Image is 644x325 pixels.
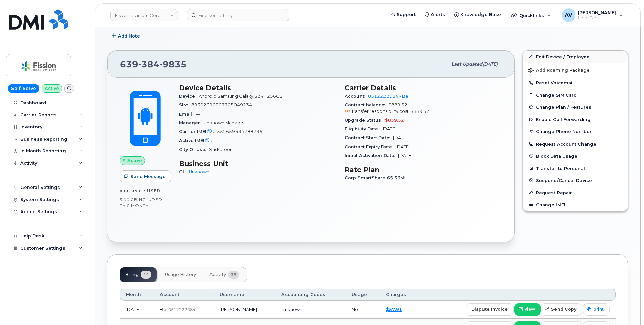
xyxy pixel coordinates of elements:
[130,173,166,180] span: Send Message
[228,271,239,279] span: 33
[451,61,482,67] span: Last updated
[368,94,411,99] a: 0512222084 - Bell
[541,303,582,316] button: send copy
[187,9,289,21] input: Find something...
[506,8,556,22] div: Quicklinks
[523,162,628,174] button: Transfer to Personal
[431,11,445,18] span: Alerts
[523,199,628,211] button: Change IMEI
[345,166,502,174] h3: Rate Plan
[346,289,380,301] th: Usage
[380,289,420,301] th: Charges
[351,109,409,114] span: Transfer responsibility cost
[110,9,178,21] a: Fission Uranium Corp.
[523,125,628,137] button: Change Phone Number
[209,147,233,152] span: Saskatoon
[189,169,209,174] a: Unknown
[523,63,628,77] button: Add Roaming Package
[396,144,410,149] span: [DATE]
[214,289,276,301] th: Username
[523,51,628,63] a: Edit Device / Employee
[179,169,189,174] span: GL
[120,197,162,208] span: included this month
[199,94,283,99] span: Android Samsung Galaxy S24+ 256GB
[168,307,195,312] span: 0512222084
[345,153,398,158] span: Initial Activation Date
[191,102,252,107] span: 89302610207705049234
[179,94,199,99] span: Device
[482,61,498,67] span: [DATE]
[118,33,140,39] span: Add Note
[578,15,616,21] span: Help Desk
[179,138,215,143] span: Active IMEI
[345,102,388,107] span: Contract balance
[345,126,382,131] span: Eligibility Date
[523,77,628,89] button: Reset Voicemail
[179,84,337,92] h3: Device Details
[107,30,146,42] button: Add Note
[523,186,628,199] button: Request Repair
[583,303,610,316] a: print
[281,307,302,312] span: Unknown
[120,197,138,202] span: 5.00 GB
[420,8,450,21] a: Alerts
[460,11,501,18] span: Knowledge Base
[209,272,226,277] span: Activity
[120,59,187,69] span: 639
[385,118,404,123] span: $839.52
[466,303,514,316] button: dispute invoice
[523,174,628,186] button: Suspend/Cancel Device
[386,307,402,312] a: $57.91
[346,301,380,319] td: No
[120,301,154,319] td: [DATE]
[138,59,159,69] span: 384
[345,94,368,99] span: Account
[179,159,337,168] h3: Business Unit
[127,157,142,164] span: Active
[217,129,263,134] span: 352659534788739
[345,144,396,149] span: Contract Expiry Date
[536,178,592,183] span: Suspend/Cancel Device
[196,111,200,117] span: —
[160,307,168,312] span: Bell
[154,289,213,301] th: Account
[179,120,204,125] span: Manager
[179,102,191,107] span: SIM
[345,135,393,140] span: Contract Start Date
[275,289,346,301] th: Accounting Codes
[204,120,245,125] span: Unknown Manager
[345,175,408,180] span: Corp SmartShare 65 36M
[215,138,219,143] span: —
[578,10,616,15] span: [PERSON_NAME]
[551,306,576,312] span: send copy
[386,8,420,21] a: Support
[514,303,541,316] a: view
[345,84,502,92] h3: Carrier Details
[147,188,160,193] span: used
[593,306,604,312] span: print
[525,306,535,312] span: view
[523,113,628,125] button: Enable Call Forwarding
[523,89,628,101] button: Change SIM Card
[120,189,147,193] span: 0.00 Bytes
[393,135,407,140] span: [DATE]
[398,153,413,158] span: [DATE]
[519,12,544,18] span: Quicklinks
[397,11,416,18] span: Support
[523,101,628,113] button: Change Plan / Features
[450,8,506,21] a: Knowledge Base
[565,11,572,19] span: AV
[557,8,628,22] div: Adam Vickers
[120,170,171,182] button: Send Message
[345,102,502,115] span: $889.52
[536,117,591,122] span: Enable Call Forwarding
[471,306,508,312] span: dispute invoice
[179,147,209,152] span: City Of Use
[214,301,276,319] td: [PERSON_NAME]
[523,138,628,150] button: Request Account Change
[159,59,187,69] span: 9835
[528,68,590,74] span: Add Roaming Package
[120,289,154,301] th: Month
[345,118,385,123] span: Upgrade Status
[410,109,429,114] span: $889.52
